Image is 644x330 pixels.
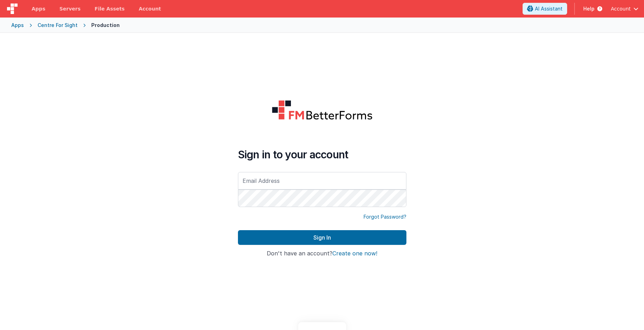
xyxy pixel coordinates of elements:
span: Help [583,5,595,12]
span: Apps [32,5,45,12]
h4: Sign in to your account [238,148,406,161]
button: Account [611,5,638,12]
button: AI Assistant [523,3,567,15]
span: Account [611,5,631,12]
span: File Assets [95,5,125,12]
button: Create one now! [332,250,377,257]
div: Apps [11,22,24,29]
span: AI Assistant [535,5,563,12]
button: Sign In [238,230,406,245]
div: Production [91,22,120,29]
input: Email Address [238,172,406,190]
a: Forgot Password? [364,213,406,220]
h4: Don't have an account? [238,250,406,257]
span: Servers [59,5,80,12]
div: Centre For Sight [38,22,78,29]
